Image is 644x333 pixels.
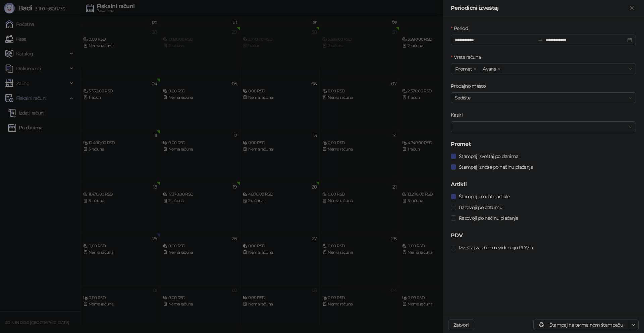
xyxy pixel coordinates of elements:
[451,180,636,189] h5: Artikli
[483,65,496,73] span: Avans
[451,4,628,12] div: Periodični izveštaj
[455,93,632,103] span: Sedište
[455,36,535,44] input: Period
[456,193,512,200] span: Štampaj prodate artikle
[497,67,500,71] span: close
[451,25,472,32] label: Period
[628,4,636,12] button: Zatvori
[456,244,536,251] span: Izveštaj za zbirnu evidenciju PDV-a
[455,65,472,73] span: Promet
[538,37,543,43] span: swap-right
[451,232,636,240] h5: PDV
[448,320,474,330] button: Zatvori
[473,67,477,71] span: close
[451,82,490,90] label: Prodajno mesto
[456,153,521,160] span: Štampaj izveštaj po danima
[451,53,485,61] label: Vrsta računa
[456,163,536,171] span: Štampaj iznose po načinu plaćanja
[456,204,505,211] span: Razdvoji po datumu
[538,37,543,43] span: to
[533,320,628,330] button: Štampaj na termalnom štampaču
[451,111,467,119] label: Kasiri
[451,140,636,148] h5: Promet
[456,214,521,222] span: Razdvoji po načinu plaćanja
